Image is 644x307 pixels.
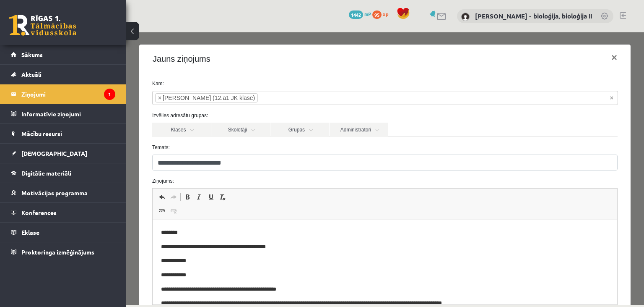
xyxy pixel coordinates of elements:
[68,159,79,170] a: Italic (Ctrl+I)
[145,90,203,105] a: Grupas
[349,10,371,17] a: 1442 mP
[20,111,498,119] label: Temats:
[21,130,62,137] span: Mācību resursi
[11,65,115,84] a: Aktuāli
[20,79,498,87] label: Izvēlies adresātu grupas:
[479,13,498,37] button: ×
[11,45,115,64] a: Sākums
[475,12,592,20] a: [PERSON_NAME] - bioloģija, bioloģija II
[20,47,498,55] label: Kam:
[79,159,91,170] a: Underline (Ctrl+U)
[30,159,42,170] a: Undo (Ctrl+Z)
[11,223,115,242] a: Eklase
[383,10,388,17] span: xp
[11,163,115,183] a: Digitālie materiāli
[461,13,470,21] img: Elza Saulīte - bioloģija, bioloģija II
[21,150,87,157] span: [DEMOGRAPHIC_DATA]
[21,248,94,256] span: Proktoringa izmēģinājums
[56,159,68,170] a: Bold (Ctrl+B)
[364,10,371,17] span: mP
[11,144,115,163] a: [DEMOGRAPHIC_DATA]
[86,90,144,105] a: Skolotāji
[26,90,85,105] a: Klases
[32,61,36,70] span: ×
[11,203,115,222] a: Konferences
[21,71,42,78] span: Aktuāli
[11,124,115,143] a: Mācību resursi
[11,104,115,123] a: Informatīvie ziņojumi
[21,104,115,123] legend: Informatīvie ziņojumi
[11,84,115,104] a: Ziņojumi1
[91,159,103,170] a: Remove Format
[9,15,76,36] a: Rīgas 1. Tālmācības vidusskola
[21,228,39,236] span: Eklase
[20,145,498,152] label: Ziņojums:
[11,183,115,202] a: Motivācijas programma
[204,90,262,105] a: Administratori
[372,10,392,17] a: 95 xp
[104,89,115,100] i: 1
[21,209,57,216] span: Konferences
[42,159,54,170] a: Redo (Ctrl+Y)
[11,242,115,262] a: Proktoringa izmēģinājums
[27,20,85,33] h4: Jauns ziņojums
[29,61,132,70] li: Evelīna Auziņa (12.a1 JK klase)
[372,10,382,19] span: 95
[27,188,491,272] iframe: Editor, wiswyg-editor-47024861204620-1758200885-281
[30,173,42,184] a: Link (Ctrl+K)
[21,84,115,104] legend: Ziņojumi
[21,169,71,177] span: Digitālie materiāli
[21,51,43,58] span: Sākums
[349,10,363,19] span: 1442
[8,8,456,88] body: Editor, wiswyg-editor-47024861204620-1758200885-281
[484,61,488,70] span: Noņemt visus vienumus
[42,173,54,184] a: Unlink
[21,189,88,197] span: Motivācijas programma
